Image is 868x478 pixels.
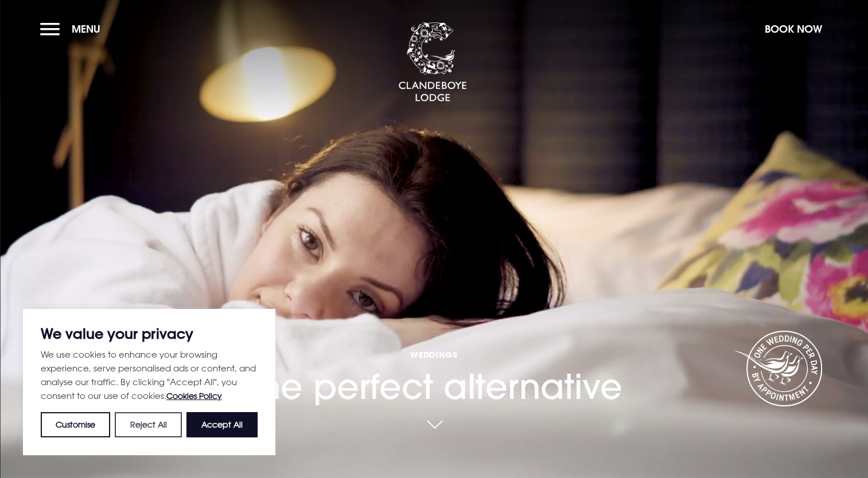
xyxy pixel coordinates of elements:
h1: The perfect alternative [246,290,622,407]
button: Accept All [186,412,258,437]
div: We value your privacy [23,309,275,455]
button: Menu [40,17,106,41]
p: We use cookies to enhance your browsing experience, serve personalised ads or content, and analys... [41,347,258,403]
img: Clandeboye Lodge [398,22,467,103]
button: Customise [41,412,110,437]
span: Menu [72,22,100,36]
button: Reject All [115,412,181,437]
p: We value your privacy [41,327,258,340]
span: Weddings [246,349,622,360]
a: Cookies Policy [166,391,222,401]
button: Book Now [759,17,828,41]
